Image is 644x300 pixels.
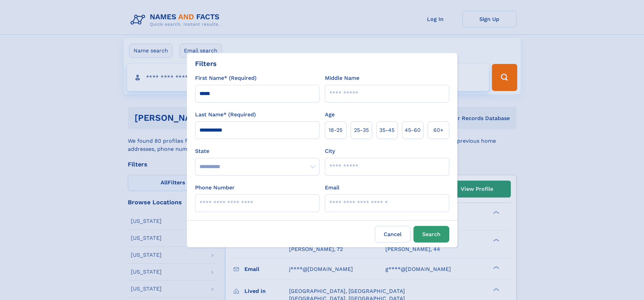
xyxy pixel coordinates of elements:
[375,226,411,243] label: Cancel
[195,184,235,192] label: Phone Number
[325,111,335,119] label: Age
[379,126,395,134] span: 35‑45
[354,126,369,134] span: 25‑35
[195,74,257,82] label: First Name* (Required)
[413,226,449,243] button: Search
[325,184,339,192] label: Email
[195,147,319,155] label: State
[325,147,335,155] label: City
[329,126,342,134] span: 18‑25
[195,111,256,119] label: Last Name* (Required)
[195,59,217,69] div: Filters
[325,74,359,82] label: Middle Name
[405,126,421,134] span: 45‑60
[433,126,444,134] span: 60+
